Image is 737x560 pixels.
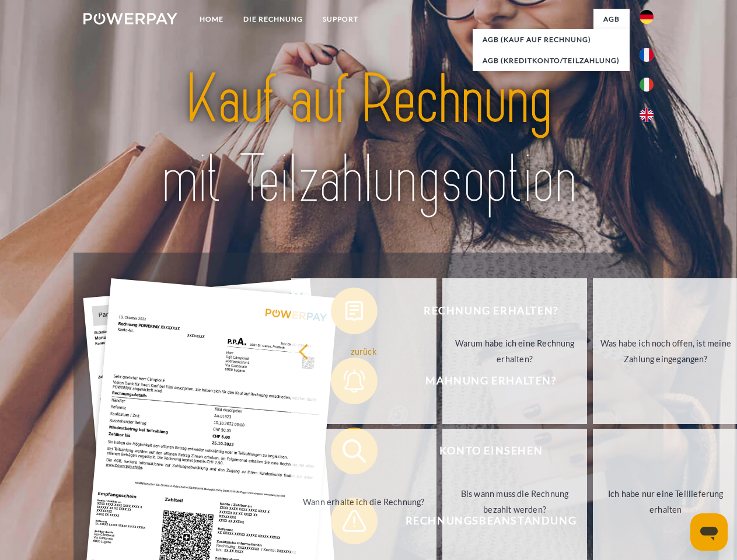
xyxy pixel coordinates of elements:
[233,9,313,30] a: DIE RECHNUNG
[473,50,630,71] a: AGB (Kreditkonto/Teilzahlung)
[600,335,731,367] div: Was habe ich noch offen, ist meine Zahlung eingegangen?
[298,494,429,509] div: Wann erhalte ich die Rechnung?
[449,335,581,367] div: Warum habe ich eine Rechnung erhalten?
[111,56,626,223] img: title-powerpay_de.svg
[298,343,429,359] div: zurück
[190,9,233,30] a: Home
[313,9,368,30] a: SUPPORT
[600,486,731,517] div: Ich habe nur eine Teillieferung erhalten
[449,486,581,517] div: Bis wann muss die Rechnung bezahlt werden?
[473,29,630,50] a: AGB (Kauf auf Rechnung)
[640,10,654,24] img: de
[640,78,654,92] img: it
[83,13,177,24] img: logo-powerpay-white.svg
[640,48,654,62] img: fr
[593,9,630,30] a: agb
[690,513,728,551] iframe: Schaltfläche zum Öffnen des Messaging-Fensters
[640,108,654,122] img: en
